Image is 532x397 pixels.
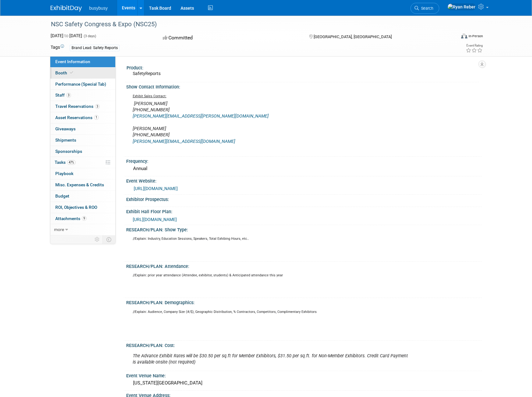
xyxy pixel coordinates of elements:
div: Event Rating [466,44,483,47]
i: [PERSON_NAME] [PHONE_NUMBER] [133,126,235,144]
div: Brand Lead: Safety Reports [70,45,120,51]
span: (3 days) [83,34,96,38]
div: RESEARCH/PLAN: Cost: [126,341,482,349]
span: Staff [55,93,71,98]
span: 9 [82,216,87,221]
div: Event Website: [126,176,482,184]
a: Giveaways [50,123,115,134]
a: ROI, Objectives & ROO [50,202,115,213]
a: Shipments [50,135,115,146]
span: 3 [95,104,100,109]
a: Playbook [50,168,115,179]
a: Asset Reservations1 [50,112,115,123]
span: 47% [67,160,76,165]
span: Attachments [55,216,87,221]
span: [GEOGRAPHIC_DATA], [GEOGRAPHIC_DATA] [314,34,392,39]
sup: //Explain: Audience, Company Size (#/$), Geographic Distribution, % Contractors, Competitors, Com... [133,310,317,314]
span: Event Information [55,59,90,64]
span: to [63,33,69,38]
u: Exhibit Sales Contact: [133,94,167,98]
span: Search [419,6,433,11]
div: [US_STATE][GEOGRAPHIC_DATA] [131,378,477,388]
a: Event Information [50,56,115,67]
a: Sponsorships [50,146,115,157]
span: Misc. Expenses & Credits [55,182,104,187]
td: Toggle Event Tabs [102,235,115,244]
a: Performance (Special Tab) [50,79,115,90]
div: NSC Safety Congress & Expo (NSC25) [49,19,446,30]
a: Search [410,3,439,14]
span: 1 [94,115,99,120]
div: Annual [131,164,477,173]
span: 3 [66,93,71,98]
a: Budget [50,191,115,202]
a: more [50,224,115,235]
a: Misc. Expenses & Credits [50,179,115,190]
div: Exhibitor Prospectus: [126,195,482,203]
span: Giveaways [55,126,76,131]
a: Travel Reservations3 [50,101,115,112]
td: Tags [51,44,64,51]
span: Booth [55,70,74,75]
div: Exhibit Hall Floor Plan: [126,207,482,215]
div: In-Person [468,34,483,38]
span: Shipments [55,138,76,143]
a: [URL][DOMAIN_NAME] [133,217,177,222]
a: [PERSON_NAME][EMAIL_ADDRESS][PERSON_NAME][DOMAIN_NAME] [133,113,269,119]
img: ExhibitDay [51,5,82,12]
span: Tasks [55,160,76,165]
a: Tasks47% [50,157,115,168]
div: Product: [127,63,479,71]
i: Booth reservation complete [70,71,73,74]
i: [PERSON_NAME] [PHONE_NUMBER] [133,101,269,119]
div: Event Venue Name: [126,371,482,379]
a: Attachments9 [50,213,115,224]
div: RESEARCH/PLAN: Demographics: [126,298,482,306]
span: [DATE] [DATE] [51,33,82,38]
div: Show Contact Information: [126,82,482,90]
a: [URL][DOMAIN_NAME] [134,186,178,191]
sup: //Explain: prior year attendance (Attendee, exhibitor, students) & Anticipated attendance this year [133,273,283,277]
div: RESEARCH/PLAN: Show Type: [126,225,482,233]
a: Booth [50,68,115,78]
span: Performance (Special Tab) [55,82,106,87]
div: Frequency: [126,157,482,164]
a: [PERSON_NAME][EMAIL_ADDRESS][DOMAIN_NAME] [133,139,235,144]
div: RESEARCH/PLAN: Attendance: [126,262,482,269]
div: Event Format [419,33,483,42]
span: more [54,227,64,232]
span: Travel Reservations [55,104,100,109]
img: Format-Inperson.png [461,33,467,38]
img: Ryan Reber [447,3,476,10]
span: ROI, Objectives & ROO [55,205,97,210]
i: The Advance Exhibit Rates will be $30.50 per sq.ft for Member Exhibitors, $31.50 per sq.ft. for N... [133,353,408,365]
sup: //Explain: Industry, Education Sessions, Speakers, Total Exhibing Hours, etc.. [133,237,249,241]
span: busybusy [89,6,108,11]
span: Asset Reservations [55,115,99,120]
span: SafetyReports [133,71,161,76]
div: Committed [161,33,299,43]
td: Personalize Event Tab Strip [92,235,103,244]
span: Budget [55,193,69,198]
span: Playbook [55,171,73,176]
a: Staff3 [50,90,115,101]
span: Sponsorships [55,149,82,154]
